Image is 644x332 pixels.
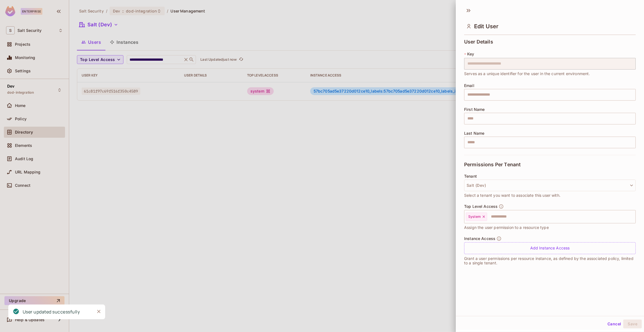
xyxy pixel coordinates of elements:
[464,131,484,136] span: Last Name
[464,174,477,178] span: Tenant
[464,256,636,265] p: Grant a user permissions per resource instance, as defined by the associated policy, limited to a...
[623,320,642,328] button: Save
[464,236,495,241] span: Instance Access
[464,83,474,88] span: Email
[464,107,485,112] span: First Name
[467,52,474,56] span: Key
[464,180,636,191] button: Salt (Dev)
[464,242,636,254] div: Add Instance Access
[468,214,481,219] span: System
[605,320,623,328] button: Cancel
[95,307,103,316] button: Close
[464,71,590,77] span: Serves as a unique identifier for the user in the current environment.
[464,192,560,198] span: Select a tenant you want to associate this user with.
[23,308,80,315] div: User updated successfully
[633,216,634,217] button: Open
[474,23,498,30] span: Edit User
[464,224,549,231] span: Assign the user permission to a resource type
[464,162,521,167] span: Permissions Per Tenant
[466,213,487,221] div: System
[464,204,498,209] span: Top Level Access
[464,39,493,45] span: User Details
